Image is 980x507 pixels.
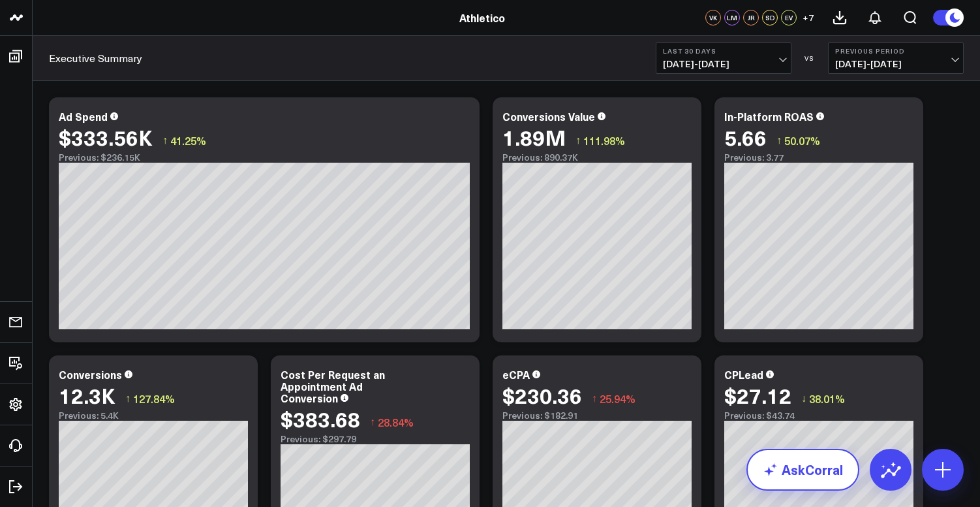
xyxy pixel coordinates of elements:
div: $333.56K [59,125,153,149]
span: 127.84% [133,391,175,406]
div: 12.3K [59,384,115,407]
span: + 7 [803,13,814,22]
div: 5.66 [724,125,767,149]
span: ↓ [801,390,806,407]
div: Conversions [59,367,122,382]
span: 41.25% [170,133,206,148]
div: EV [781,10,797,25]
span: 111.98% [583,133,625,148]
button: Previous Period[DATE]-[DATE] [828,42,964,74]
a: AskCorral [746,449,859,491]
a: Executive Summary [49,51,142,65]
span: ↑ [592,390,597,407]
div: Conversions Value [502,109,595,123]
span: ↑ [575,132,581,149]
a: Athletico [459,10,505,25]
div: $27.12 [724,384,791,407]
b: Last 30 Days [663,47,784,55]
div: VS [798,54,821,62]
b: Previous Period [835,47,957,55]
span: ↑ [125,390,130,407]
span: ↑ [162,132,168,149]
span: [DATE] - [DATE] [663,59,784,69]
span: 28.84% [378,415,414,429]
div: $230.36 [502,384,582,407]
span: ↑ [776,132,782,149]
span: ↑ [370,414,375,431]
div: Ad Spend [59,109,108,123]
span: 25.94% [600,391,635,406]
div: Previous: $236.15K [59,152,470,163]
span: [DATE] - [DATE] [835,59,957,69]
div: CPLead [724,367,763,382]
div: eCPA [502,367,530,382]
div: Previous: 890.37K [502,152,692,163]
div: JR [743,10,759,25]
div: SD [762,10,778,25]
div: In-Platform ROAS [724,109,814,123]
button: +7 [800,10,816,25]
div: 1.89M [502,125,566,149]
span: 38.01% [809,391,845,406]
div: VK [705,10,721,25]
div: $383.68 [281,407,360,431]
div: Previous: $43.74 [724,410,913,421]
div: LM [724,10,740,25]
div: Previous: $182.91 [502,410,692,421]
div: Previous: 5.4K [59,410,248,421]
div: Previous: 3.77 [724,152,913,163]
button: Last 30 Days[DATE]-[DATE] [656,42,791,74]
div: Cost Per Request an Appointment Ad Conversion [281,367,385,405]
span: 50.07% [784,133,820,148]
div: Previous: $297.79 [281,434,470,444]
